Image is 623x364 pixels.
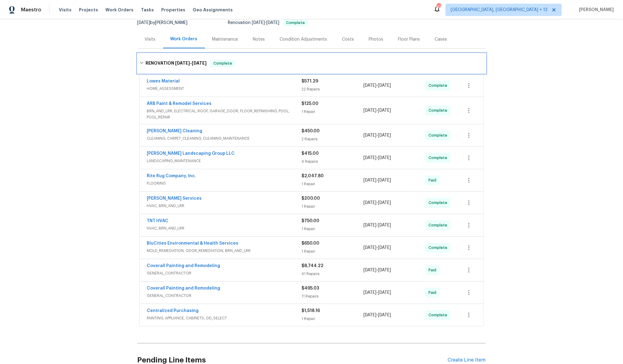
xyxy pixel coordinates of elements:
span: MOLD_REMEDIATION, ODOR_REMEDIATION, BRN_AND_LRR [147,248,302,254]
span: Properties [161,7,185,13]
span: $415.00 [302,151,319,156]
span: $8,744.22 [302,264,324,268]
span: [DATE] [363,156,376,160]
span: Geo Assignments [193,7,233,13]
span: - [363,177,391,183]
span: Visits [59,7,72,13]
span: Paid [428,290,439,296]
span: $1,518.16 [302,309,320,313]
span: - [252,21,280,25]
a: BluCities Environmental & Health Services [147,241,239,246]
div: 41 Repairs [302,271,364,277]
span: [GEOGRAPHIC_DATA], [GEOGRAPHIC_DATA] + 13 [451,7,547,13]
div: 1 Repair [302,181,364,187]
span: Complete [211,60,235,66]
div: 1 Repair [302,109,364,115]
span: GENERAL_CONTRACTOR [147,270,302,276]
div: RENOVATION [DATE]-[DATE]Complete [137,54,486,73]
div: Notes [253,36,265,42]
span: HVAC, BRN_AND_LRR [147,203,302,209]
a: Lowes Material [147,79,180,83]
span: [DATE] [378,178,391,182]
span: $450.00 [302,129,320,133]
span: GENERAL_CONTRACTOR [147,293,302,299]
span: - [363,267,391,273]
span: $200.00 [302,196,320,201]
span: $495.03 [302,286,319,290]
div: Create Line Item [448,357,486,363]
span: - [363,200,391,206]
span: [DATE] [363,223,376,227]
span: [PERSON_NAME] [576,7,614,13]
a: Rite Rug Company, Inc. [147,174,196,178]
span: [DATE] [363,133,376,138]
span: BRN_AND_LRR, ELECTRICAL, ROOF, GARAGE_DOOR, FLOOR_REFINISHING, POOL, POOL_REPAIR [147,108,302,120]
a: [PERSON_NAME] Landscaping Group LLC [147,151,235,156]
span: [DATE] [378,156,391,160]
span: HVAC, BRN_AND_LRR [147,225,302,231]
div: 1 Repair [302,316,364,322]
div: Work Orders [170,36,198,42]
span: [DATE] [363,313,376,317]
span: - [363,290,391,296]
span: Complete [428,82,450,89]
div: 2 Repairs [302,136,364,142]
span: Maestro [21,7,41,13]
span: [DATE] [363,83,376,88]
span: Complete [428,155,450,161]
span: $571.29 [302,79,318,83]
div: Maintenance [212,36,238,42]
span: Complete [428,200,450,206]
span: $650.00 [302,241,320,246]
span: [DATE] [175,61,190,65]
span: [DATE] [363,290,376,295]
span: Paid [428,177,439,183]
div: 1 Repair [302,248,364,254]
div: Cases [435,36,447,42]
span: - [175,61,207,65]
a: ARB Paint & Remodel Services [147,102,212,106]
span: - [363,222,391,228]
a: Centralized Purchasing [147,309,199,313]
span: Projects [79,7,98,13]
div: 478 [437,4,441,10]
span: [DATE] [363,178,376,182]
div: Costs [342,36,354,42]
span: [DATE] [363,268,376,272]
span: - [363,312,391,318]
span: [DATE] [137,21,150,25]
span: Complete [428,132,450,138]
span: $125.00 [302,102,319,106]
div: 11 Repairs [302,293,364,299]
a: Coverall Painting and Remodeling [147,286,220,290]
span: [DATE] [378,268,391,272]
span: [DATE] [378,108,391,113]
span: Complete [428,107,450,114]
span: [DATE] [363,201,376,205]
span: Complete [428,222,450,228]
span: [DATE] [252,21,265,25]
span: - [363,245,391,251]
div: by [PERSON_NAME] [137,19,195,26]
a: Coverall Painting and Remodeling [147,264,220,268]
span: Work Orders [105,7,133,13]
span: Complete [428,245,450,251]
span: HOME_ASSESSMENT [147,86,302,92]
span: [DATE] [378,246,391,250]
div: Floor Plans [398,36,420,42]
span: Complete [428,312,450,318]
span: [DATE] [267,21,280,25]
span: Renovation [228,21,308,25]
span: LANDSCAPING_MAINTENANCE [147,158,302,164]
a: TNT HVAC [147,219,169,223]
span: [DATE] [378,223,391,227]
span: FLOORING [147,180,302,186]
span: [DATE] [192,61,207,65]
a: [PERSON_NAME] Services [147,196,202,201]
span: [DATE] [378,83,391,88]
span: [DATE] [363,246,376,250]
span: [DATE] [378,313,391,317]
span: CLEANING, CARPET_CLEANING, CLEANING_MAINTENANCE [147,135,302,142]
span: Paid [428,267,439,273]
div: 1 Repair [302,203,364,210]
